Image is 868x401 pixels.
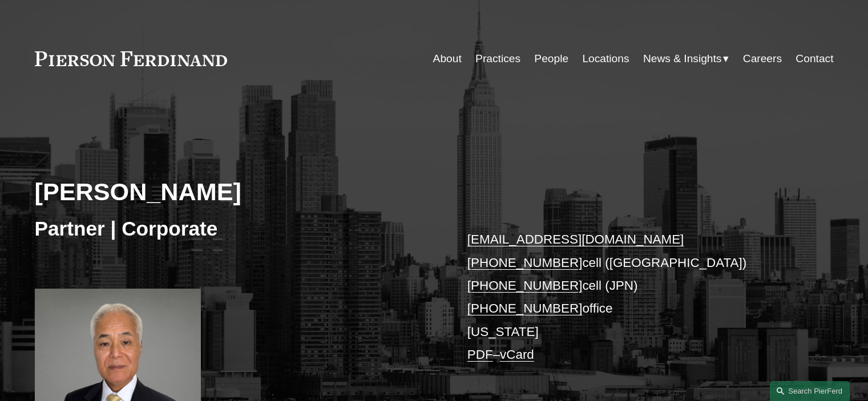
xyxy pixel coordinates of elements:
[467,278,583,293] a: [PHONE_NUMBER]
[467,301,583,315] a: [PHONE_NUMBER]
[643,49,722,69] span: News & Insights
[643,48,729,70] a: folder dropdown
[475,48,520,70] a: Practices
[433,48,462,70] a: About
[582,48,629,70] a: Locations
[467,347,493,362] a: PDF
[796,48,833,70] a: Contact
[467,256,583,270] a: [PHONE_NUMBER]
[770,381,850,401] a: Search this site
[500,347,534,362] a: vCard
[467,232,684,246] a: [EMAIL_ADDRESS][DOMAIN_NAME]
[35,216,434,241] h3: Partner | Corporate
[534,48,568,70] a: People
[743,48,782,70] a: Careers
[35,177,434,206] h2: [PERSON_NAME]
[467,228,800,366] p: cell ([GEOGRAPHIC_DATA]) cell (JPN) office [US_STATE] –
